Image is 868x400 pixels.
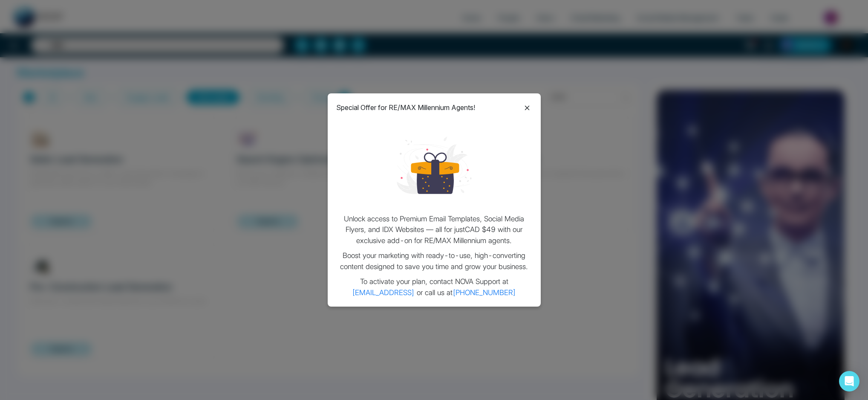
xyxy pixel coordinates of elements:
p: Special Offer for RE/MAX Millennium Agents! [336,102,475,113]
p: Boost your marketing with ready-to-use, high-converting content designed to save you time and gro... [336,250,532,272]
a: [PHONE_NUMBER] [453,288,516,297]
a: [EMAIL_ADDRESS] [352,288,415,297]
p: Unlock access to Premium Email Templates, Social Media Flyers, and IDX Websites — all for just CA... [336,214,532,246]
div: Open Intercom Messenger [839,371,859,391]
img: loading [397,128,471,203]
p: To activate your plan, contact NOVA Support at or call us at [336,276,532,298]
